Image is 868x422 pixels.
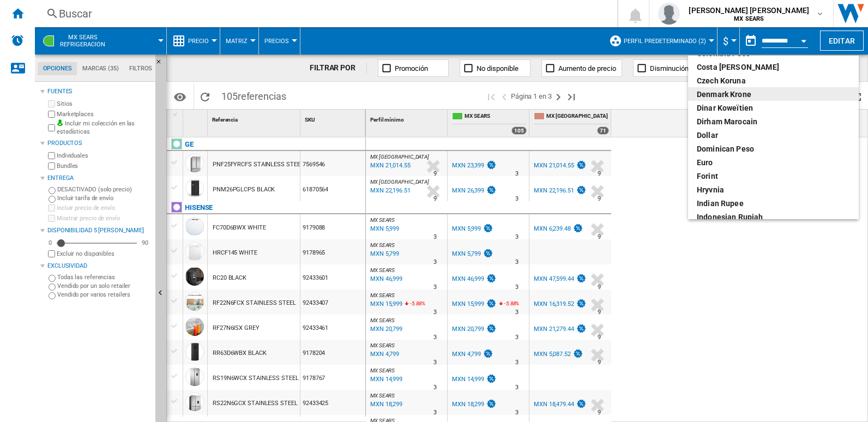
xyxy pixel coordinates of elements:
div: Czech Koruna [697,75,850,86]
div: dollar [697,130,850,141]
div: Denmark Krone [697,89,850,100]
div: dinar koweïtien [697,103,850,113]
div: Indian rupee [697,198,850,209]
div: Hryvnia [697,184,850,195]
div: euro [697,157,850,168]
div: Costa [PERSON_NAME] [697,62,850,73]
div: Dominican peso [697,143,850,154]
div: Forint [697,171,850,182]
div: dirham marocain [697,116,850,127]
div: Indonesian Rupiah [697,212,850,222]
